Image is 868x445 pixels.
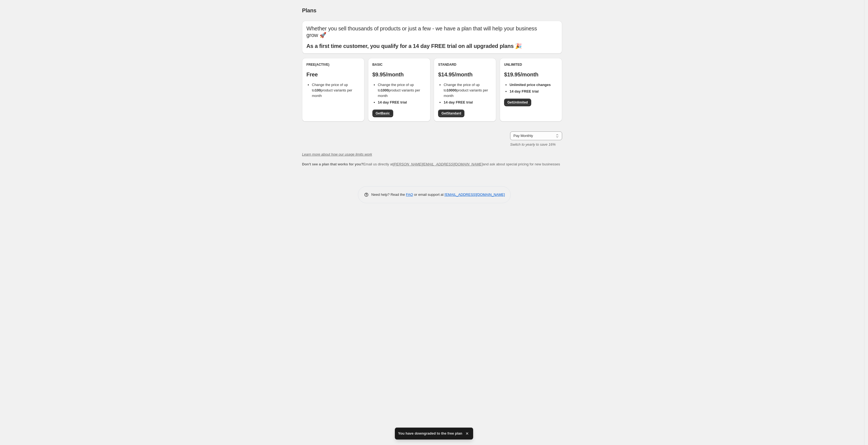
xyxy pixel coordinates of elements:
a: GetStandard [438,110,464,117]
span: Get Unlimited [507,100,528,105]
p: Free [306,71,360,78]
p: $14.95/month [438,71,492,78]
a: [PERSON_NAME][EMAIL_ADDRESS][DOMAIN_NAME] [393,162,483,166]
p: Whether you sell thousands of products or just a few - we have a plan that will help your busines... [306,25,558,38]
span: Change the price of up to product variants per month [312,83,352,98]
span: Plans [302,7,316,13]
a: GetBasic [372,110,393,117]
b: 10000 [447,88,456,92]
div: Standard [438,62,492,67]
a: Learn more about how our usage limits work [302,152,372,156]
div: Unlimited [504,62,558,67]
span: Need help? Read the [371,193,406,197]
a: [EMAIL_ADDRESS][DOMAIN_NAME] [445,193,505,197]
b: Don't see a plan that works for you? [302,162,363,166]
div: Free (Active) [306,62,360,67]
span: Change the price of up to product variants per month [444,83,488,98]
a: GetUnlimited [504,99,531,106]
p: $9.95/month [372,71,426,78]
span: Email us directly at and ask about special pricing for new businesses [302,162,560,166]
p: $19.95/month [504,71,558,78]
span: You have downgraded to the free plan [398,431,462,436]
span: Get Basic [376,111,390,116]
b: 14 day FREE trial [378,100,407,104]
b: 14 day FREE trial [510,89,539,93]
a: FAQ [406,193,413,197]
b: As a first time customer, you qualify for a 14 day FREE trial on all upgraded plans 🎉 [306,43,522,49]
span: Get Standard [441,111,461,116]
div: Basic [372,62,426,67]
i: Switch to yearly to save 16% [510,142,556,147]
b: Unlimited price changes [510,83,551,87]
span: Change the price of up to product variants per month [378,83,420,98]
b: 1000 [381,88,389,92]
b: 100 [315,88,321,92]
b: 14 day FREE trial [444,100,473,104]
span: or email support at [413,193,445,197]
